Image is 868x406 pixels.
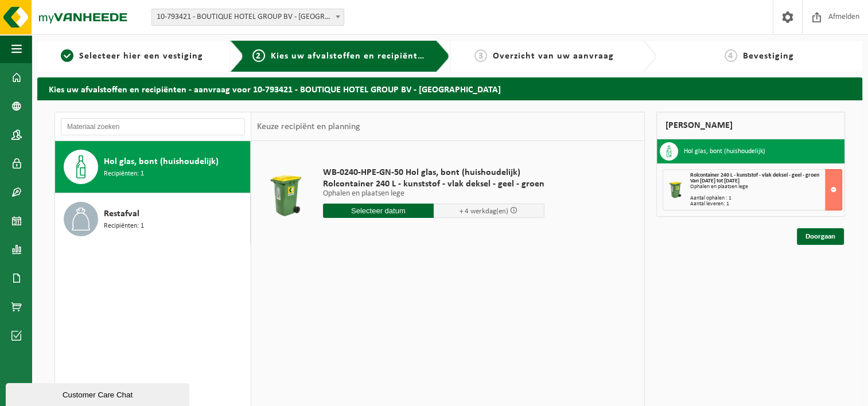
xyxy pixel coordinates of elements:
[151,9,344,26] span: 10-793421 - BOUTIQUE HOTEL GROUP BV - BRUGGE
[252,49,265,62] span: 2
[684,142,765,161] h3: Hol glas, bont (huishoudelijk)
[37,77,862,100] h2: Kies uw afvalstoffen en recipiënten - aanvraag voor 10-793421 - BOUTIQUE HOTEL GROUP BV - [GEOGRA...
[104,207,139,221] span: Restafval
[323,178,544,190] span: Rolcontainer 240 L - kunststof - vlak deksel - geel - groen
[690,178,739,184] strong: Van [DATE] tot [DATE]
[474,49,487,62] span: 3
[79,52,203,61] span: Selecteer hier een vestiging
[460,208,508,215] span: + 4 werkdag(en)
[43,49,221,63] a: 1Selecteer hier een vestiging
[104,221,144,232] span: Recipiënten: 1
[104,169,144,179] span: Recipiënten: 1
[690,172,819,178] span: Rolcontainer 240 L - kunststof - vlak deksel - geel - groen
[251,112,366,141] div: Keuze recipiënt en planning
[797,228,844,245] a: Doorgaan
[690,201,842,207] div: Aantal leveren: 1
[6,381,192,406] iframe: chat widget
[725,49,737,62] span: 4
[656,112,846,139] div: [PERSON_NAME]
[743,52,794,61] span: Bevestiging
[493,52,614,61] span: Overzicht van uw aanvraag
[55,141,251,193] button: Hol glas, bont (huishoudelijk) Recipiënten: 1
[271,52,429,61] span: Kies uw afvalstoffen en recipiënten
[323,167,544,178] span: WB-0240-HPE-GN-50 Hol glas, bont (huishoudelijk)
[61,118,245,135] input: Materiaal zoeken
[690,196,842,201] div: Aantal ophalen : 1
[323,190,544,198] p: Ophalen en plaatsen lege
[152,9,344,25] span: 10-793421 - BOUTIQUE HOTEL GROUP BV - BRUGGE
[61,49,73,62] span: 1
[104,155,219,169] span: Hol glas, bont (huishoudelijk)
[690,184,842,190] div: Ophalen en plaatsen lege
[55,193,251,245] button: Restafval Recipiënten: 1
[323,204,434,218] input: Selecteer datum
